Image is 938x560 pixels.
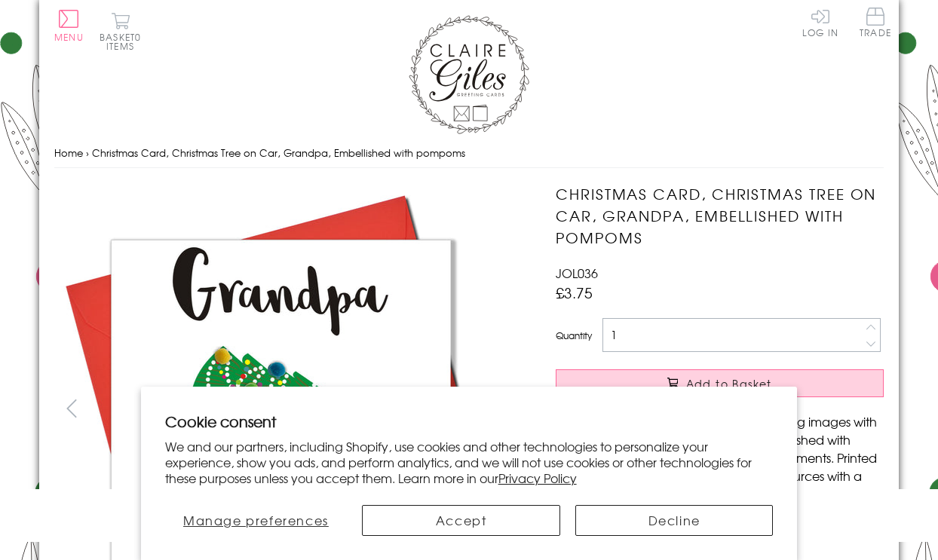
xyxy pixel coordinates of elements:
span: Trade [860,8,891,37]
label: Quantity [556,329,592,342]
span: 0 items [106,30,141,53]
button: Add to Basket [556,369,884,397]
button: Basket0 items [100,12,141,50]
span: £3.75 [556,282,593,303]
button: Menu [54,10,84,41]
a: Home [54,145,83,160]
h2: Cookie consent [165,411,774,432]
a: Privacy Policy [498,469,577,487]
span: › [86,145,89,160]
span: Christmas Card, Christmas Tree on Car, Grandpa, Embellished with pompoms [92,145,465,160]
span: Menu [54,30,84,44]
a: Log In [802,8,838,37]
span: JOL036 [556,264,598,282]
button: prev [54,391,88,425]
nav: breadcrumbs [54,138,884,169]
button: Manage preferences [165,505,348,536]
span: Add to Basket [686,376,772,391]
button: Decline [575,505,774,536]
p: We and our partners, including Shopify, use cookies and other technologies to personalize your ex... [165,439,774,485]
h1: Christmas Card, Christmas Tree on Car, Grandpa, Embellished with pompoms [556,183,884,248]
span: Manage preferences [183,511,329,529]
a: Trade [860,8,891,40]
button: Accept [362,505,560,536]
img: Claire Giles Greetings Cards [409,15,529,134]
